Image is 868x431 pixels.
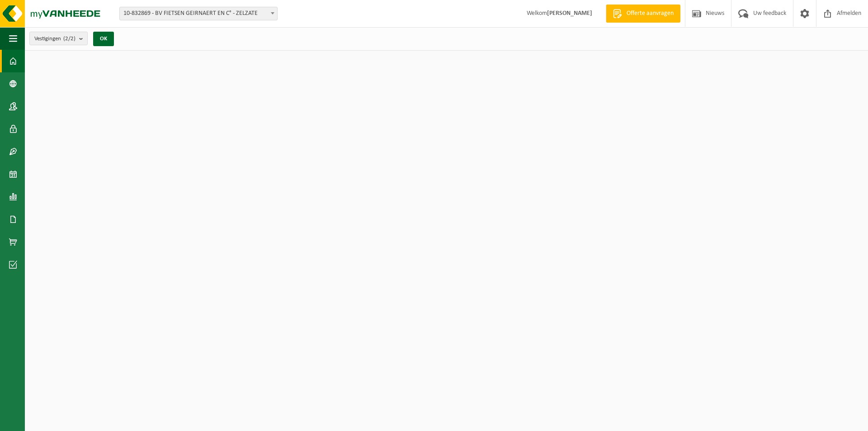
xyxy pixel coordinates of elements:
span: Offerte aanvragen [624,9,676,18]
button: OK [93,32,114,46]
button: Vestigingen(2/2) [29,32,88,45]
a: Offerte aanvragen [606,5,680,23]
span: 10-832869 - BV FIETSEN GEIRNAERT EN C° - ZELZATE [119,7,278,20]
count: (2/2) [63,36,75,42]
span: 10-832869 - BV FIETSEN GEIRNAERT EN C° - ZELZATE [120,7,277,20]
strong: [PERSON_NAME] [547,10,592,17]
span: Vestigingen [34,32,75,46]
